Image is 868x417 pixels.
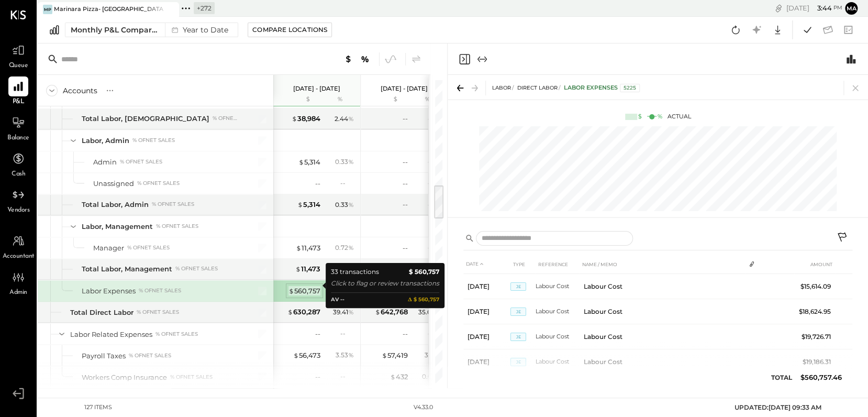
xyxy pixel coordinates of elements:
[408,295,439,304] b: 𝚫 $ 560,757
[335,157,354,167] div: 0.33
[175,265,218,272] div: % of NET SALES
[82,350,126,360] div: Payroll Taxes
[333,308,354,317] div: 39.41
[348,114,354,123] span: %
[315,179,320,189] div: --
[580,324,745,349] td: Labour Cost
[335,114,354,124] div: 2.44
[510,255,536,274] th: TYPE
[348,200,354,208] span: %
[403,329,408,339] div: --
[93,179,134,189] div: Unassigned
[82,222,153,232] div: Labor, Management
[845,2,858,15] button: Ma
[7,206,30,215] span: Vendors
[155,330,198,337] div: % of NET SALES
[82,136,129,146] div: Labor, Admin
[794,375,835,400] td: $19,295.92
[414,403,433,412] div: v 4.33.0
[375,308,381,316] span: $
[1,40,36,71] a: Queue
[625,113,691,121] div: Actual
[335,200,354,210] div: 0.33
[580,349,745,375] td: Labour Cost
[348,350,354,359] span: %
[1,267,36,298] a: Admin
[794,324,835,349] td: $19,726.71
[12,170,25,179] span: Cash
[580,255,745,274] th: NAME / MEMO
[536,255,580,274] th: REFERENCE
[463,324,510,349] td: [DATE]
[463,255,510,274] th: DATE
[65,23,238,37] button: Monthly P&L Comparison Year to Date
[331,267,379,277] div: 33 transactions
[13,97,25,107] span: P&L
[331,295,344,304] div: AV --
[794,349,835,375] td: $19,186.31
[129,352,171,359] div: % of NET SALES
[82,114,209,124] div: Total Labor, [DEMOGRAPHIC_DATA]
[510,383,526,391] span: JE
[288,287,294,295] span: $
[510,308,526,316] span: JE
[403,243,408,253] div: --
[410,95,444,104] div: %
[658,113,662,121] div: %
[296,243,320,253] div: 11,473
[248,23,332,37] button: Compare Locations
[54,5,163,14] div: Marinara Pizza- [GEOGRAPHIC_DATA]
[536,375,580,400] td: Labour Cost
[170,373,213,380] div: % of NET SALES
[794,255,835,274] th: AMOUNT
[536,324,580,349] td: Labour Cost
[845,53,858,65] button: Switch to Chart module
[252,25,327,34] div: Compare Locations
[536,349,580,375] td: Labour Cost
[463,375,510,400] td: [DATE]
[536,274,580,299] td: Labour Cost
[9,288,27,298] span: Admin
[409,267,439,277] b: $ 560,757
[428,114,441,123] div: --
[298,157,320,167] div: 5,314
[331,278,439,289] div: Click to flag or review transactions
[536,299,580,324] td: Labour Cost
[297,200,320,210] div: 5,314
[463,349,510,375] td: [DATE]
[390,372,396,381] span: $
[127,244,170,251] div: % of NET SALES
[43,5,52,14] div: MP
[375,307,408,317] div: 642,768
[293,350,320,360] div: 56,473
[84,403,112,412] div: 127 items
[428,329,441,338] div: --
[120,158,162,166] div: % of NET SALES
[1,113,36,143] a: Balance
[403,200,408,210] div: --
[463,299,510,324] td: [DATE]
[492,84,511,91] span: LABOR
[620,84,640,92] div: 5225
[298,158,304,166] span: $
[1,231,36,261] a: Accountant
[1,149,36,179] a: Cash
[63,85,97,96] div: Accounts
[381,85,428,92] p: [DATE] - [DATE]
[71,25,159,35] div: Monthly P&L Comparison
[382,351,387,359] span: $
[794,274,835,299] td: $15,614.09
[794,299,835,324] td: $18,624.95
[82,372,167,382] div: Workers Comp Insurance
[786,3,842,13] div: [DATE]
[418,308,441,317] div: 35.08
[156,223,198,230] div: % of NET SALES
[403,114,408,124] div: --
[580,375,745,400] td: Labour Cost
[3,252,35,261] span: Accountant
[811,3,832,13] span: 3 : 44
[132,137,175,144] div: % of NET SALES
[82,286,136,296] div: Labor Expenses
[390,372,408,382] div: 432
[152,201,194,208] div: % of NET SALES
